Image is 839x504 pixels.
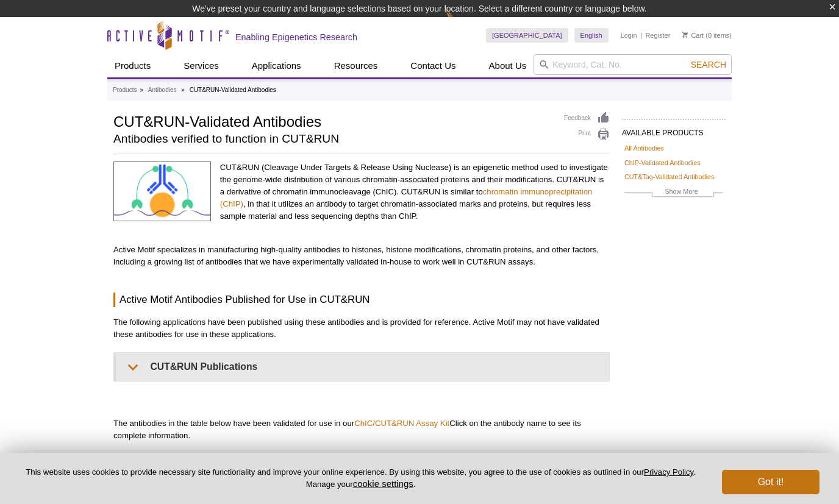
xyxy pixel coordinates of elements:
[682,32,688,38] img: Your Cart
[624,171,714,182] a: CUT&Tag-Validated Antibodies
[327,54,385,77] a: Resources
[574,28,609,43] a: English
[534,54,732,75] input: Keyword, Cat. No.
[113,112,552,130] h1: CUT&RUN-Validated Antibodies
[113,244,610,268] p: Active Motif specializes in manufacturing high-quality antibodies to histones, histone modificati...
[190,87,276,93] li: CUT&RUN-Validated Antibodies
[116,353,609,380] summary: CUT&RUN Publications
[403,54,463,77] a: Contact Us
[353,478,413,489] button: cookie settings
[113,85,137,96] a: Products
[113,293,610,307] h3: Active Motif Antibodies Published for Use in CUT&RUN
[645,31,670,40] a: Register
[235,32,357,43] h2: Enabling Epigenetics Research
[682,31,704,40] a: Cart
[640,28,642,43] li: |
[113,133,552,144] h2: Antibodies verified to function in CUT&RUN
[682,28,732,43] li: (0 items)
[564,112,610,125] a: Feedback
[220,187,593,208] a: chromatin immunoprecipitation (ChIP)
[113,417,610,442] p: The antibodies in the table below have been validated for use in our Click on the antibody name t...
[564,128,610,141] a: Print
[220,161,610,222] p: CUT&RUN (Cleavage Under Targets & Release Using Nuclease) is an epigenetic method used to investi...
[107,54,158,77] a: Products
[486,28,568,43] a: [GEOGRAPHIC_DATA]
[446,9,478,38] img: Change Here
[687,59,730,70] button: Search
[176,54,226,77] a: Services
[245,54,309,77] a: Applications
[354,419,449,428] a: ChIC/CUT&RUN Assay Kit
[113,316,610,341] p: The following applications have been published using these antibodies and is provided for referen...
[624,186,723,200] a: Show More
[181,87,185,93] li: »
[113,161,211,221] img: CUT&Tag
[691,60,726,69] span: Search
[621,31,637,40] a: Login
[148,85,177,96] a: Antibodies
[482,54,534,77] a: About Us
[624,157,701,168] a: ChIP-Validated Antibodies
[644,467,693,477] a: Privacy Policy
[622,119,726,141] h2: AVAILABLE PRODUCTS
[722,470,819,494] button: Got it!
[20,467,702,490] p: This website uses cookies to provide necessary site functionality and improve your online experie...
[140,87,143,93] li: »
[624,143,664,154] a: All Antibodies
